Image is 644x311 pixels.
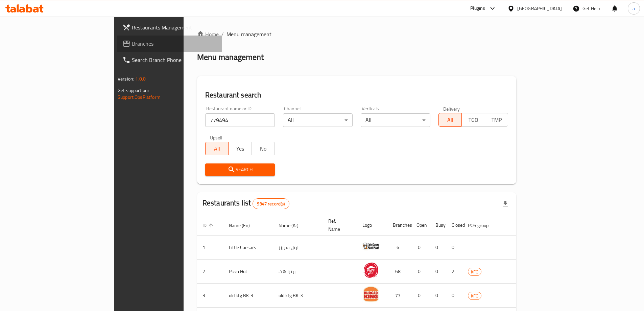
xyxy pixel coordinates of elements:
[328,217,349,233] span: Ref. Name
[446,236,462,260] td: 0
[253,201,289,207] span: 9947 record(s)
[223,284,273,308] td: old kfg BK-3
[273,284,323,308] td: old kfg BK-3
[118,93,161,102] a: Support.OpsPlatform
[132,40,216,48] span: Branches
[223,236,273,260] td: Little Caesars
[117,19,222,36] a: Restaurants Management
[464,115,482,125] span: TGO
[283,113,353,127] div: All
[132,56,216,64] span: Search Branch Phone
[517,5,562,12] div: [GEOGRAPHIC_DATA]
[205,90,508,100] h2: Restaurant search
[411,260,430,284] td: 0
[387,260,411,284] td: 68
[442,115,459,125] span: All
[226,30,271,38] span: Menu management
[430,215,446,236] th: Busy
[411,236,430,260] td: 0
[446,215,462,236] th: Closed
[430,236,446,260] td: 0
[446,260,462,284] td: 2
[118,86,149,95] span: Get support on:
[485,113,508,127] button: TMP
[361,113,430,127] div: All
[387,215,411,236] th: Branches
[362,238,379,254] img: Little Caesars
[470,4,485,13] div: Plugins
[468,268,481,276] span: KFG
[135,74,146,83] span: 1.0.0
[446,284,462,308] td: 0
[210,135,222,140] label: Upsell
[430,260,446,284] td: 0
[387,284,411,308] td: 77
[231,144,249,154] span: Yes
[443,106,460,111] label: Delivery
[362,262,379,279] img: Pizza Hut
[362,286,379,303] img: old kfg BK-3
[117,36,222,52] a: Branches
[221,30,224,38] li: /
[468,292,481,300] span: KFG
[461,113,485,127] button: TGO
[273,236,323,260] td: ليتل سيزرز
[273,260,323,284] td: بيتزا هت
[488,115,505,125] span: TMP
[132,23,216,31] span: Restaurants Management
[211,165,269,174] span: Search
[357,215,387,236] th: Logo
[633,5,635,12] span: a
[223,260,273,284] td: Pizza Hut
[411,284,430,308] td: 0
[411,215,430,236] th: Open
[279,221,307,229] span: Name (Ar)
[497,196,514,212] div: Export file
[430,284,446,308] td: 0
[205,113,275,127] input: Search for restaurant name or ID..
[202,221,215,229] span: ID
[197,52,264,63] h2: Menu management
[253,198,289,209] div: Total records count
[208,144,226,154] span: All
[205,142,229,155] button: All
[118,74,134,83] span: Version:
[228,142,252,155] button: Yes
[202,198,289,209] h2: Restaurants list
[197,30,516,38] nav: breadcrumb
[387,236,411,260] td: 6
[468,221,497,229] span: POS group
[117,52,222,68] a: Search Branch Phone
[255,144,272,154] span: No
[205,163,275,176] button: Search
[252,142,275,155] button: No
[229,221,259,229] span: Name (En)
[438,113,462,127] button: All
